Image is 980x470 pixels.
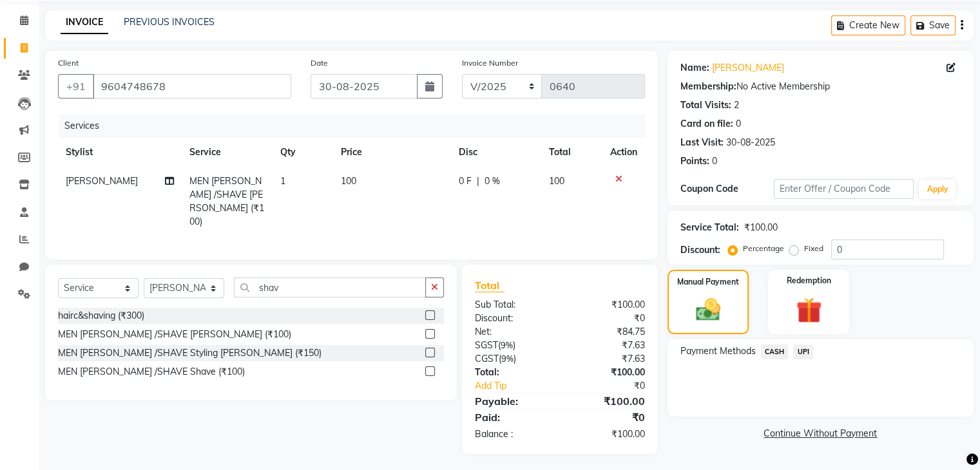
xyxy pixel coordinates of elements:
a: [PERSON_NAME] [712,61,784,75]
div: Last Visit: [680,136,724,149]
th: Action [602,138,645,167]
div: ( ) [465,352,560,366]
th: Disc [451,138,541,167]
input: Enter Offer / Coupon Code [774,179,914,199]
div: ₹100.00 [560,298,655,312]
img: _gift.svg [788,294,830,326]
button: Save [910,15,956,35]
div: 2 [734,99,739,112]
div: Sub Total: [465,298,560,312]
div: Total: [465,366,560,379]
button: Apply [919,180,956,199]
div: ₹0 [560,312,655,325]
div: 0 [736,117,741,131]
div: ₹84.75 [560,325,655,339]
div: Paid: [465,409,560,425]
div: ₹100.00 [560,366,655,379]
th: Qty [273,138,333,167]
div: Name: [680,61,709,75]
button: +91 [58,74,94,99]
th: Price [333,138,451,167]
span: 1 [280,175,285,187]
span: Payment Methods [680,344,756,358]
th: Service [182,138,273,167]
label: Redemption [787,275,831,287]
div: Coupon Code [680,182,774,196]
div: Net: [465,325,560,339]
label: Invoice Number [462,57,518,69]
div: Services [59,114,655,138]
label: Percentage [743,243,784,254]
span: SGST [475,339,498,351]
a: INVOICE [61,11,108,34]
th: Total [541,138,602,167]
div: Payable: [465,393,560,409]
th: Stylist [58,138,182,167]
a: Continue Without Payment [670,427,971,440]
div: Service Total: [680,221,739,234]
label: Date [311,57,328,69]
span: CGST [475,353,499,364]
div: ₹100.00 [560,428,655,441]
div: No Active Membership [680,80,961,93]
div: 0 [712,155,717,168]
img: _cash.svg [688,296,728,324]
span: 9% [501,353,514,364]
div: ₹0 [560,409,655,425]
div: ₹7.63 [560,352,655,366]
div: MEN [PERSON_NAME] /SHAVE Shave (₹100) [58,365,245,379]
div: ₹7.63 [560,339,655,352]
span: 100 [341,175,356,187]
span: [PERSON_NAME] [66,175,138,187]
div: ₹100.00 [560,393,655,409]
span: MEN [PERSON_NAME] /SHAVE [PERSON_NAME] (₹100) [189,175,264,227]
div: ₹0 [575,379,654,393]
input: Search by Name/Mobile/Email/Code [93,74,291,99]
span: CASH [761,344,789,359]
label: Manual Payment [677,276,739,288]
a: Add Tip [465,379,575,393]
label: Fixed [804,243,823,254]
label: Client [58,57,79,69]
span: 100 [549,175,564,187]
span: Total [475,279,504,292]
div: Balance : [465,428,560,441]
div: Discount: [465,312,560,325]
div: MEN [PERSON_NAME] /SHAVE Styling [PERSON_NAME] (₹150) [58,346,322,360]
div: Membership: [680,80,736,93]
div: MEN [PERSON_NAME] /SHAVE [PERSON_NAME] (₹100) [58,328,291,341]
button: Create New [831,15,905,35]
span: | [477,174,479,188]
span: UPI [793,344,813,359]
span: 9% [501,340,513,350]
div: hairc&shaving (₹300) [58,309,144,323]
div: 30-08-2025 [726,136,775,149]
div: Total Visits: [680,99,731,112]
div: Discount: [680,243,720,257]
input: Search or Scan [234,277,426,297]
div: ₹100.00 [744,221,778,234]
span: 0 F [459,174,472,188]
div: ( ) [465,339,560,352]
span: 0 % [485,174,500,188]
div: Card on file: [680,117,733,131]
a: PREVIOUS INVOICES [124,16,215,28]
div: Points: [680,155,709,168]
